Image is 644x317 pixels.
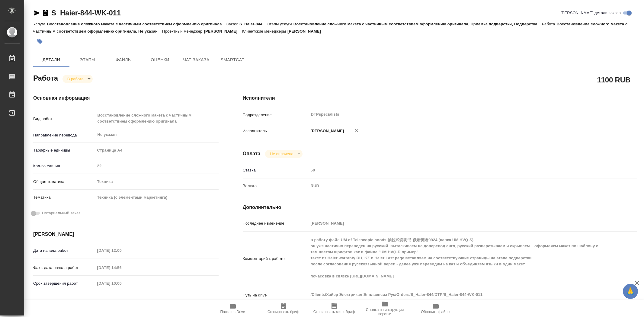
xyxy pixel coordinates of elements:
[47,22,226,26] p: Восстановление сложного макета с частичным соответствием оформлению оригинала
[597,75,630,85] h2: 1100 RUB
[421,310,450,314] span: Обновить файлы
[109,56,138,64] span: Файлы
[226,22,239,26] p: Заказ:
[33,35,46,48] button: Добавить тэг
[207,300,258,317] button: Папка на Drive
[542,22,557,26] p: Работа
[218,56,247,64] span: SmartCat
[33,72,58,83] h2: Работа
[287,29,325,34] p: [PERSON_NAME]
[243,292,309,298] p: Путь на drive
[242,29,287,34] p: Клиентские менеджеры
[410,300,461,317] button: Обновить файлы
[33,9,40,17] button: Скопировать ссылку для ЯМессенджера
[309,128,344,134] p: [PERSON_NAME]
[293,22,542,26] p: Восстановление сложного макета с частичным соответствием оформлению оригинала, Приемка подверстки...
[33,265,95,271] p: Факт. дата начала работ
[239,22,267,26] p: S_Haier-844
[42,9,49,17] button: Скопировать ссылку
[360,300,410,317] button: Ссылка на инструкции верстки
[313,310,355,314] span: Скопировать мини-бриф
[37,56,66,64] span: Детали
[33,280,95,287] p: Срок завершения работ
[623,284,638,299] button: 🙏
[51,9,121,17] a: S_Haier-844-WK-011
[309,300,360,317] button: Скопировать мини-бриф
[95,162,219,170] input: Пустое поле
[146,56,175,64] span: Оценки
[309,181,604,191] div: RUB
[33,231,219,238] h4: [PERSON_NAME]
[309,166,604,175] input: Пустое поле
[220,310,245,314] span: Папка на Drive
[243,150,261,157] h4: Оплата
[267,22,293,26] p: Этапы услуги
[350,124,363,137] button: Удалить исполнителя
[182,56,211,64] span: Чат заказа
[243,204,637,211] h4: Дополнительно
[33,94,219,102] h4: Основная информация
[33,116,95,122] p: Вид работ
[561,10,621,16] span: [PERSON_NAME] детали заказа
[33,248,95,254] p: Дата начала работ
[268,151,295,156] button: Не оплачена
[363,308,407,316] span: Ссылка на инструкции верстки
[243,167,309,173] p: Ставка
[243,183,309,189] p: Валюта
[42,210,80,216] span: Нотариальный заказ
[268,310,299,314] span: Скопировать бриф
[95,246,148,255] input: Пустое поле
[309,235,604,281] textarea: в работу файл UM of Telescopic hoods 抽拉式说明书-俄语英语0924 (папка UM HVQ-S) он уже частично переведен н...
[162,29,204,34] p: Проектный менеджер
[258,300,309,317] button: Скопировать бриф
[33,179,95,185] p: Общая тематика
[33,194,95,200] p: Тематика
[33,132,95,138] p: Направление перевода
[73,56,102,64] span: Этапы
[309,290,604,300] textarea: /Clients/Хайер Электрикал Эпплаенсиз Рус/Orders/S_Haier-844/DTP/S_Haier-844-WK-011
[33,163,95,169] p: Кол-во единиц
[95,177,219,187] div: Техника
[95,192,219,203] div: Техника (с элементами маркетинга)
[33,22,47,26] p: Услуга
[625,285,636,298] span: 🙏
[265,150,302,158] div: В работе
[309,219,604,228] input: Пустое поле
[243,256,309,262] p: Комментарий к работе
[95,279,148,288] input: Пустое поле
[243,112,309,118] p: Подразделение
[204,29,242,34] p: [PERSON_NAME]
[243,94,637,102] h4: Исполнители
[95,145,219,155] div: Страница А4
[66,76,85,82] button: В работе
[62,75,93,83] div: В работе
[243,128,309,134] p: Исполнитель
[95,263,148,272] input: Пустое поле
[33,147,95,153] p: Тарифные единицы
[243,220,309,226] p: Последнее изменение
